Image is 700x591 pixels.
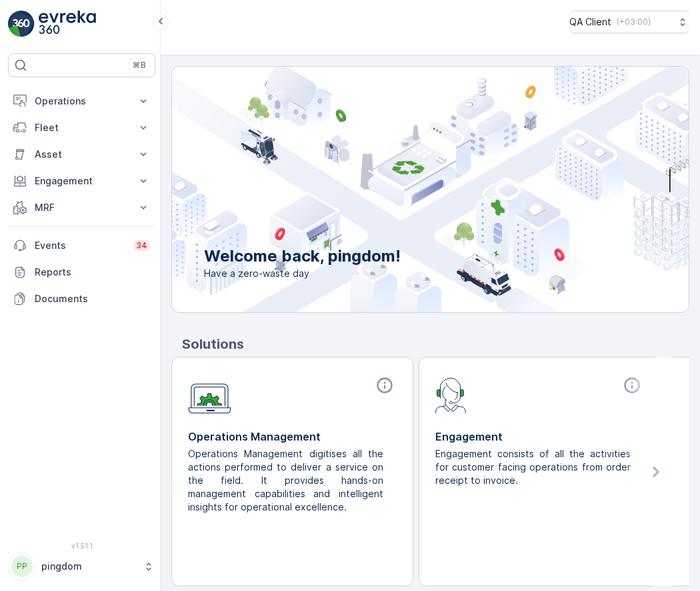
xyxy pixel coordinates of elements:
p: Operations Management [188,429,397,445]
a: Events34 [8,232,155,259]
p: Asset [35,148,129,161]
button: QA Client(+03:00) [569,11,689,33]
img: module-icon [188,376,231,414]
p: QA Client [569,15,611,29]
button: Operations [8,88,155,114]
div: PP [11,556,33,577]
img: city illustration [112,67,689,312]
p: Engagement [35,174,129,188]
p: ( +03:00 ) [617,17,651,27]
p: Fleet [35,121,129,134]
span: Have a zero-waste day [204,267,401,280]
p: Engagement [435,429,644,445]
p: Operations [35,95,129,108]
a: Reports [8,259,155,286]
p: pingdom [41,560,137,573]
p: Welcome back, pingdom! [204,246,401,267]
p: Documents [35,292,150,305]
a: Documents [8,286,155,312]
p: Reports [35,266,150,279]
img: module-icon [435,376,467,413]
p: 34 [136,240,147,251]
p: ⌘B [133,60,146,71]
p: Operations Management digitises all the actions performed to deliver a service on the field. It p... [188,447,386,514]
button: Engagement [8,168,155,194]
img: logo [8,11,35,37]
button: Asset [8,141,155,168]
p: Events [35,239,125,252]
button: MRF [8,194,155,221]
img: logo_light-DOdMpM7g.png [39,11,96,37]
button: PPpingdom [8,552,155,580]
p: MRF [35,201,129,214]
p: Solutions [182,334,689,354]
span: v 1.51.1 [8,542,155,550]
p: Engagement consists of all the activities for customer facing operations from order receipt to in... [435,447,633,487]
button: Fleet [8,114,155,141]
